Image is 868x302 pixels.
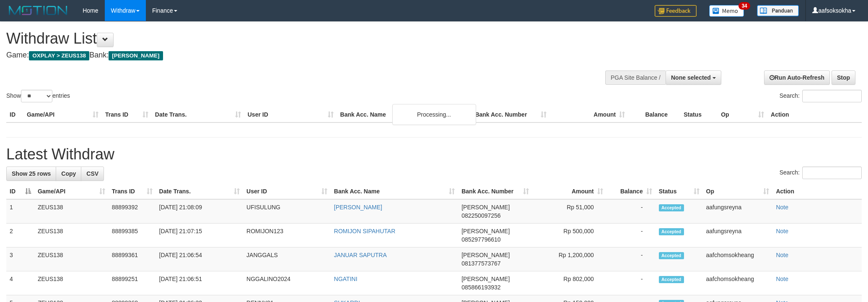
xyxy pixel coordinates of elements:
td: - [606,271,656,295]
td: 2 [6,224,34,247]
img: Button%20Memo.svg [709,5,744,17]
th: Op [718,107,767,122]
td: 88899251 [109,271,156,295]
th: Game/API: activate to sort column ascending [34,184,109,199]
span: CSV [86,170,98,177]
th: Balance [628,107,680,122]
a: Note [776,204,788,211]
a: Note [776,276,788,282]
label: Search: [780,90,862,102]
img: panduan.png [757,5,799,16]
td: - [606,224,656,247]
td: 1 [6,199,34,224]
th: ID: activate to sort column descending [6,184,34,199]
th: Bank Acc. Number: activate to sort column ascending [458,184,532,199]
td: 88899392 [109,199,156,224]
td: 88899385 [109,224,156,247]
td: Rp 51,000 [532,199,606,224]
span: None selected [671,74,711,81]
a: Run Auto-Refresh [764,70,830,85]
td: Rp 1,200,000 [532,247,606,271]
th: Bank Acc. Number [472,107,550,122]
th: ID [6,107,23,122]
span: Copy 085297796610 to clipboard [461,236,500,243]
span: Accepted [659,276,684,283]
th: Bank Acc. Name: activate to sort column ascending [331,184,458,199]
td: aafungsreyna [703,224,773,247]
td: ZEUS138 [34,224,109,247]
a: Note [776,228,788,234]
h4: Game: Bank: [6,51,570,60]
span: [PERSON_NAME] [461,276,510,282]
th: Trans ID: activate to sort column ascending [109,184,156,199]
h1: Latest Withdraw [6,146,862,163]
th: Amount [550,107,628,122]
td: ROMIJON123 [243,224,331,247]
span: OXPLAY > ZEUS138 [29,51,89,60]
td: [DATE] 21:07:15 [156,224,244,247]
th: Date Trans.: activate to sort column ascending [156,184,244,199]
input: Search: [802,167,862,179]
a: NGATINI [334,276,358,282]
td: ZEUS138 [34,271,109,295]
a: CSV [81,167,104,181]
span: Accepted [659,204,684,211]
div: PGA Site Balance / [605,70,666,85]
td: Rp 500,000 [532,224,606,247]
td: ZEUS138 [34,199,109,224]
td: JANGGALS [243,247,331,271]
td: 4 [6,271,34,295]
label: Show entries [6,90,70,102]
td: [DATE] 21:06:51 [156,271,244,295]
input: Search: [802,90,862,102]
span: [PERSON_NAME] [461,228,510,234]
th: Date Trans. [152,107,244,122]
td: 3 [6,247,34,271]
th: User ID: activate to sort column ascending [243,184,331,199]
th: Balance: activate to sort column ascending [606,184,656,199]
span: Accepted [659,228,684,235]
td: Rp 802,000 [532,271,606,295]
span: Copy 082250097256 to clipboard [461,212,500,219]
th: Game/API [23,107,102,122]
td: aafchomsokheang [703,247,773,271]
th: Amount: activate to sort column ascending [532,184,606,199]
span: [PERSON_NAME] [461,204,510,211]
select: Showentries [21,90,52,102]
th: Bank Acc. Name [337,107,472,122]
div: Processing... [392,104,476,125]
a: ROMIJON SIPAHUTAR [334,228,396,234]
img: MOTION_logo.png [6,4,70,17]
td: aafchomsokheang [703,271,773,295]
td: - [606,199,656,224]
td: NGGALINO2024 [243,271,331,295]
span: Accepted [659,252,684,259]
span: Copy [61,170,76,177]
td: ZEUS138 [34,247,109,271]
span: Copy 081377573767 to clipboard [461,260,500,267]
td: aafungsreyna [703,199,773,224]
th: Action [767,107,862,122]
a: JANUAR SAPUTRA [334,252,387,258]
th: Status [680,107,718,122]
td: 88899361 [109,247,156,271]
label: Search: [780,167,862,179]
td: - [606,247,656,271]
td: [DATE] 21:08:09 [156,199,244,224]
span: Show 25 rows [12,170,51,177]
th: User ID [244,107,337,122]
span: [PERSON_NAME] [461,252,510,258]
td: UFISULUNG [243,199,331,224]
a: Copy [56,167,81,181]
th: Action [772,184,862,199]
th: Op: activate to sort column ascending [703,184,773,199]
h1: Withdraw List [6,30,570,47]
th: Status: activate to sort column ascending [656,184,703,199]
button: None selected [666,70,721,85]
td: [DATE] 21:06:54 [156,247,244,271]
a: Stop [832,70,855,85]
a: Note [776,252,788,258]
th: Trans ID [102,107,152,122]
a: Show 25 rows [6,167,56,181]
img: Feedback.jpg [655,5,697,17]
